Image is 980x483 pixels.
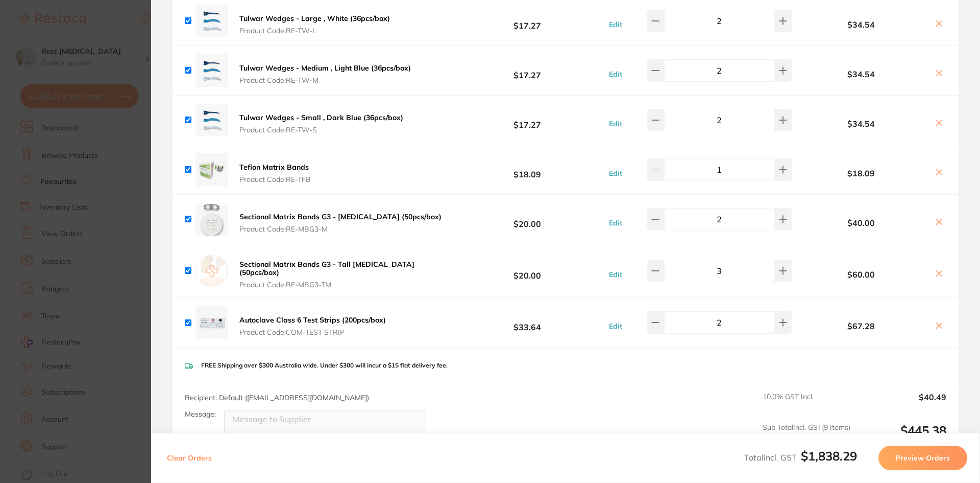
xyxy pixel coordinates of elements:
output: $40.49 [859,393,946,415]
img: YnNqeXcxdw [195,54,228,87]
button: Preview Orders [878,446,967,470]
button: Sectional Matrix Bands G3 - [MEDICAL_DATA] (50pcs/box) Product Code:RE-MBG3-M [236,212,445,234]
b: $40.00 [794,218,928,227]
span: Recipient: Default ( [EMAIL_ADDRESS][DOMAIN_NAME] ) [185,393,369,402]
b: $34.54 [794,119,928,128]
b: $17.27 [451,61,603,80]
img: bXN6MWkxdQ [195,153,228,186]
b: $34.54 [794,70,928,79]
b: $67.28 [794,321,928,331]
button: Tulwar Wedges - Medium , Light Blue (36pcs/box) Product Code:RE-TW-M [236,63,414,85]
img: dnZyZXNyeg [195,104,228,136]
span: Sub Total Incl. GST ( 9 Items) [763,423,850,451]
button: Autoclave Class 6 Test Strips (200pcs/box) Product Code:COM-TEST STRIP [236,315,389,337]
button: Edit [606,270,625,279]
p: FREE Shipping over $300 Australia wide. Under $300 will incur a $15 flat delivery fee. [201,362,448,369]
span: Product Code: RE-MBG3-M [239,225,442,233]
span: Product Code: RE-TW-S [239,126,403,134]
b: Tulwar Wedges - Small , Dark Blue (36pcs/box) [239,113,403,122]
span: Product Code: RE-TW-L [239,27,390,35]
b: $33.64 [451,313,603,332]
button: Teflon Matrix Bands Product Code:RE-TFB [236,163,314,184]
img: cnQzNWFpZw [195,5,228,37]
b: Sectional Matrix Bands G3 - Tall [MEDICAL_DATA] (50pcs/box) [239,260,414,277]
label: Message: [185,410,216,419]
button: Clear Orders [164,446,215,470]
button: Tulwar Wedges - Small , Dark Blue (36pcs/box) Product Code:RE-TW-S [236,113,406,134]
b: $60.00 [794,270,928,279]
b: Teflon Matrix Bands [239,163,309,172]
span: Product Code: RE-TFB [239,175,311,183]
b: $17.27 [451,11,603,30]
b: $34.54 [794,20,928,29]
button: Edit [606,169,625,178]
b: $20.00 [451,262,603,281]
b: Autoclave Class 6 Test Strips (200pcs/box) [239,315,386,325]
button: Edit [606,70,625,79]
span: Product Code: RE-TW-M [239,76,411,84]
b: $1,838.29 [801,448,857,464]
button: Tulwar Wedges - Large , White (36pcs/box) Product Code:RE-TW-L [236,14,393,35]
button: Edit [606,119,625,128]
button: Edit [606,218,625,227]
b: $18.09 [451,160,603,179]
img: MmxjYzZmNA [195,306,228,339]
span: Total Incl. GST [744,452,857,463]
button: Sectional Matrix Bands G3 - Tall [MEDICAL_DATA] (50pcs/box) Product Code:RE-MBG3-TM [236,260,451,289]
span: Product Code: COM-TEST STRIP [239,328,386,336]
img: Mm5mZ3Voeg [195,203,228,236]
img: empty.jpg [195,255,228,287]
span: Product Code: RE-MBG3-TM [239,281,448,289]
output: $445.38 [859,423,946,451]
button: Edit [606,20,625,29]
b: $18.09 [794,169,928,178]
b: $20.00 [451,210,603,228]
b: $17.27 [451,110,603,129]
button: Edit [606,321,625,331]
b: Tulwar Wedges - Large , White (36pcs/box) [239,14,390,23]
b: Tulwar Wedges - Medium , Light Blue (36pcs/box) [239,63,411,73]
b: Sectional Matrix Bands G3 - [MEDICAL_DATA] (50pcs/box) [239,212,442,221]
span: 10.0 % GST Incl. [763,393,850,415]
